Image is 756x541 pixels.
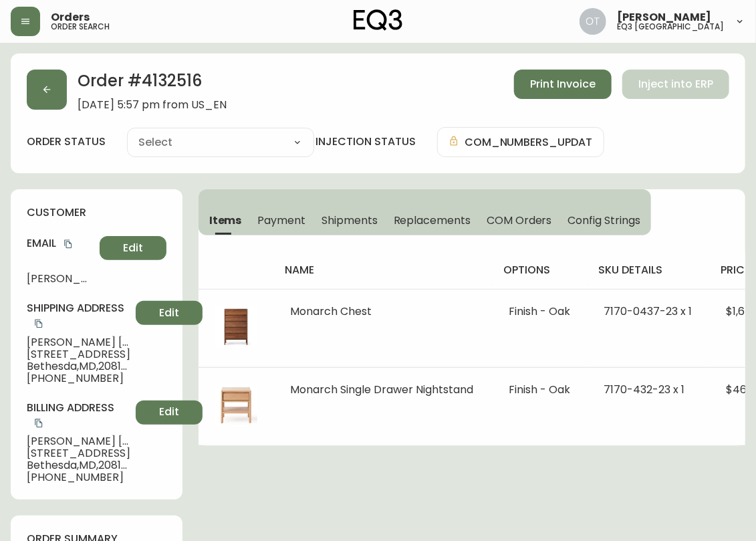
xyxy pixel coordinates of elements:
[604,304,692,319] span: 7170-0437-23 x 1
[509,384,572,396] li: Finish - Oak
[354,9,403,31] img: logo
[100,236,166,260] button: Edit
[290,304,372,319] span: Monarch Chest
[27,360,130,372] span: Bethesda , MD , 20814 , US
[290,382,473,397] span: Monarch Single Drawer Nightstand
[27,134,106,149] label: order status
[27,447,130,459] span: [STREET_ADDRESS]
[580,8,606,35] img: 5d4d18d254ded55077432b49c4cb2919
[285,263,482,278] h4: name
[598,263,699,278] h4: sku details
[27,348,130,360] span: [STREET_ADDRESS]
[27,336,130,348] span: [PERSON_NAME] [PERSON_NAME]
[136,301,203,325] button: Edit
[123,241,143,255] span: Edit
[27,273,94,285] span: [PERSON_NAME][EMAIL_ADDRESS][DOMAIN_NAME]
[487,213,552,227] span: COM Orders
[530,77,596,92] span: Print Invoice
[316,134,416,149] h4: injection status
[27,301,130,331] h4: Shipping Address
[568,213,640,227] span: Config Strings
[51,23,110,31] h5: order search
[215,306,257,348] img: 0561a3c0-8f6a-4115-b367-a859fd591068.jpg
[27,401,130,431] h4: Billing Address
[51,12,90,23] span: Orders
[617,12,711,23] span: [PERSON_NAME]
[514,70,612,99] button: Print Invoice
[78,70,227,99] h2: Order # 4132516
[503,263,577,278] h4: options
[27,372,130,385] span: [PHONE_NUMBER]
[159,306,179,320] span: Edit
[604,382,684,397] span: 7170-432-23 x 1
[61,237,75,251] button: copy
[27,435,130,447] span: [PERSON_NAME] [PERSON_NAME]
[27,459,130,471] span: Bethesda , MD , 20814 , US
[32,317,45,330] button: copy
[27,236,94,251] h4: Email
[32,417,45,430] button: copy
[159,405,179,419] span: Edit
[27,205,166,220] h4: customer
[136,401,203,425] button: Edit
[215,384,257,427] img: b2e90e68-36b4-4614-bd82-bc2e02301854.jpg
[258,213,306,227] span: Payment
[509,306,572,318] li: Finish - Oak
[617,23,724,31] h5: eq3 [GEOGRAPHIC_DATA]
[394,213,471,227] span: Replacements
[209,213,242,227] span: Items
[27,471,130,483] span: [PHONE_NUMBER]
[322,213,378,227] span: Shipments
[78,99,227,111] span: [DATE] 5:57 pm from US_EN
